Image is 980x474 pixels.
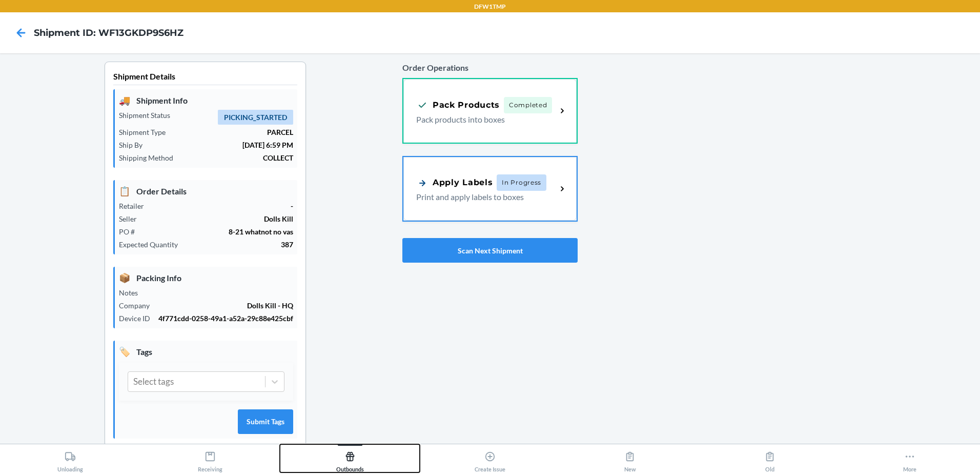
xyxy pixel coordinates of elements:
[174,127,293,137] p: PARCEL
[764,447,775,472] div: Old
[416,191,548,203] p: Print and apply labels to boxes
[181,152,293,163] p: COLLECT
[504,97,552,113] span: Completed
[416,113,548,126] p: Pack products into boxes
[119,201,152,211] p: Retailer
[119,184,130,198] span: 📋
[34,26,183,39] h4: Shipment ID: WF13GKDP9S6HZ
[416,176,493,189] div: Apply Labels
[119,271,130,285] span: 📦
[119,140,151,150] p: Ship By
[903,447,916,472] div: More
[119,345,130,359] span: 🏷️
[497,174,546,191] span: In Progress
[119,127,174,137] p: Shipment Type
[402,78,578,144] a: Pack ProductsCompletedPack products into boxes
[119,287,146,298] p: Notes
[336,447,364,472] div: Outbounds
[186,239,293,250] p: 387
[119,152,181,163] p: Shipping Method
[119,184,293,198] p: Order Details
[151,140,293,150] p: [DATE] 6:59 PM
[218,110,293,125] span: PICKING_STARTED
[119,110,178,121] p: Shipment Status
[416,98,500,111] div: Pack Products
[152,201,293,211] p: -
[700,444,840,472] button: Old
[119,300,158,311] p: Company
[474,2,506,11] p: DFW1TMP
[840,444,980,472] button: More
[238,409,293,434] button: Submit Tags
[119,93,293,107] p: Shipment Info
[420,444,560,472] button: Create Issue
[402,62,578,74] p: Order Operations
[113,70,297,85] p: Shipment Details
[143,226,293,237] p: 8-21 whatnot no vas
[140,444,280,472] button: Receiving
[119,239,186,250] p: Expected Quantity
[158,313,293,324] p: 4f771cdd-0258-49a1-a52a-29c88e425cbf
[119,226,143,237] p: PO #
[198,447,222,472] div: Receiving
[280,444,420,472] button: Outbounds
[145,213,293,224] p: Dolls Kill
[402,156,578,222] a: Apply LabelsIn ProgressPrint and apply labels to boxes
[475,447,505,472] div: Create Issue
[119,271,293,285] p: Packing Info
[119,345,293,359] p: Tags
[119,93,130,107] span: 🚚
[624,447,636,472] div: New
[133,375,174,388] div: Select tags
[119,213,145,224] p: Seller
[57,447,83,472] div: Unloading
[158,300,293,311] p: Dolls Kill - HQ
[560,444,700,472] button: New
[119,313,158,324] p: Device ID
[402,238,578,263] button: Scan Next Shipment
